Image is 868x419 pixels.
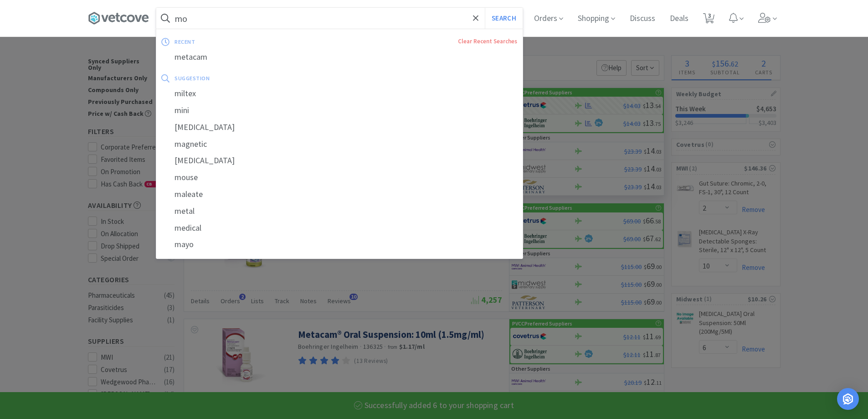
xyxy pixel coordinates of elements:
a: Discuss [626,15,659,23]
div: mini [156,102,523,119]
div: Open Intercom Messenger [837,388,859,410]
div: magnetic [156,136,523,153]
div: metacam [156,49,523,66]
div: recent [175,35,326,49]
div: miltex [156,85,523,102]
button: Search [485,8,523,29]
div: suggestion [175,71,363,85]
a: 3 [699,16,718,24]
a: Clear Recent Searches [458,37,517,45]
div: metal [156,203,523,220]
div: [MEDICAL_DATA] [156,119,523,136]
div: [MEDICAL_DATA] [156,152,523,169]
div: medical [156,220,523,237]
div: mayo [156,236,523,253]
a: Deals [666,15,692,23]
div: mouse [156,169,523,186]
div: maleate [156,186,523,203]
input: Search by item, sku, manufacturer, ingredient, size... [156,8,523,29]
